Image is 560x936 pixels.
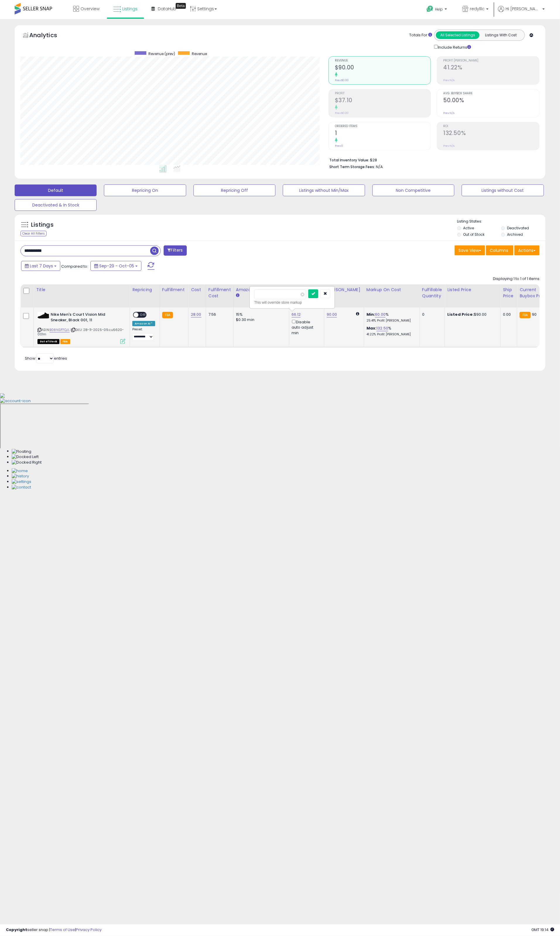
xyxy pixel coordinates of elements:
[29,31,68,41] h5: Analytics
[367,312,415,323] div: %
[25,356,67,361] span: Show: entries
[329,158,369,163] b: Total Inventory Value:
[162,287,186,293] div: Fulfillment
[132,327,155,341] div: Preset:
[51,312,122,324] b: Nike Men's Court Vision Mid Sneaker, Black 001, 11
[99,263,134,269] span: Sep-29 - Oct-05
[443,92,539,95] span: Avg. Buybox Share
[372,185,454,196] button: Non Competitive
[436,31,479,39] button: All Selected Listings
[329,156,535,163] li: $28
[463,232,484,237] label: Out of Stock
[37,327,124,336] span: | SKU: 28-11-2025-09.cu6620-001m
[520,287,550,299] div: Current Buybox Price
[12,479,31,485] img: Settings
[443,59,539,62] span: Profit [PERSON_NAME]
[236,312,285,317] div: 15%
[12,454,39,460] img: Docked Left
[49,327,70,332] a: B08NSP7QJL
[470,6,484,12] span: redylllc
[81,6,100,12] span: Overview
[148,51,175,56] span: Revenue (prev)
[37,312,49,319] img: 31izOI5jBiL._SL40_.jpg
[462,185,544,196] button: Listings without Cost
[514,245,540,255] button: Actions
[367,312,375,317] b: Min:
[443,78,455,82] small: Prev: N/A
[254,300,330,305] div: This will override store markup
[507,226,529,230] label: Deactivated
[367,332,415,337] p: 41.22% Profit [PERSON_NAME]
[367,319,415,323] p: 25.41% Profit [PERSON_NAME]
[162,312,173,318] small: FBA
[329,164,375,169] b: Short Term Storage Fees:
[335,144,343,148] small: Prev: 0
[208,287,231,299] div: Fulfillment Cost
[192,51,207,56] span: Revenue
[367,325,377,331] b: Max:
[409,33,432,38] div: Totals For
[443,144,455,148] small: Prev: N/A
[158,6,176,12] span: DataHub
[430,44,478,50] div: Include Returns
[12,460,42,465] img: Docked Right
[176,3,186,9] div: Tooltip anchor
[507,232,523,237] label: Archived
[236,317,285,322] div: $0.30 min
[498,6,545,19] a: Hi [PERSON_NAME]
[503,312,513,317] div: 0.00
[532,312,537,317] span: 90
[490,247,508,253] span: Columns
[15,199,97,211] button: Deactivated & In Stock
[506,6,541,12] span: Hi [PERSON_NAME]
[463,226,474,230] label: Active
[37,312,125,343] div: ASIN:
[20,231,47,236] div: Clear All Filters
[12,449,31,455] img: Floating
[367,326,415,337] div: %
[31,221,54,229] h5: Listings
[37,339,59,344] span: All listings that are currently out of stock and unavailable for purchase on Amazon
[15,185,97,196] button: Default
[486,245,513,255] button: Columns
[422,1,453,19] a: Help
[191,287,203,293] div: Cost
[283,185,365,196] button: Listings without Min/Max
[364,284,419,308] th: The percentage added to the cost of goods (COGS) that forms the calculator for Min & Max prices.
[122,6,138,12] span: Listings
[335,78,349,82] small: Prev: $0.00
[60,339,70,344] span: FBA
[443,111,455,115] small: Prev: N/A
[132,287,157,293] div: Repricing
[164,245,186,256] button: Filters
[12,485,31,490] img: Contact
[443,130,539,138] h2: 132.50%
[435,7,443,12] span: Help
[447,312,496,317] div: $90.00
[422,287,442,299] div: Fulfillable Quantity
[493,276,540,282] div: Displaying 1 to 1 of 1 items
[208,312,229,317] div: 7.56
[191,312,201,317] a: 28.00
[30,263,53,269] span: Last 7 Days
[375,312,386,317] a: 60.00
[36,287,127,293] div: Title
[479,31,523,39] button: Listings With Cost
[443,97,539,105] h2: 50.00%
[335,92,431,95] span: Profit
[447,312,474,317] b: Listed Price:
[503,287,515,299] div: Ship Price
[12,474,29,479] img: History
[236,287,287,293] div: Amazon Fees
[376,164,383,170] span: N/A
[447,287,498,293] div: Listed Price
[455,245,485,255] button: Save View
[132,321,155,326] div: Amazon AI *
[327,312,337,317] a: 90.00
[443,125,539,128] span: ROI
[422,312,440,317] div: 0
[376,325,388,331] a: 132.50
[335,130,431,138] h2: 1
[335,64,431,72] h2: $90.00
[90,261,141,271] button: Sep-29 - Oct-05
